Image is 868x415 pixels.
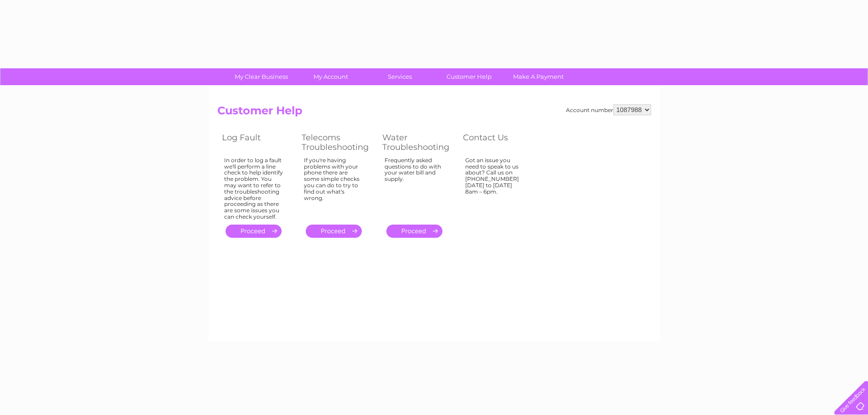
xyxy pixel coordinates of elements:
div: Account number [566,104,651,115]
div: Got an issue you need to speak to us about? Call us on [PHONE_NUMBER] [DATE] to [DATE] 8am – 6pm. [465,157,524,216]
a: Customer Help [431,68,507,85]
th: Log Fault [217,130,297,154]
a: . [386,225,442,238]
a: Make A Payment [501,68,576,85]
a: My Clear Business [224,68,299,85]
th: Telecoms Troubleshooting [297,130,378,154]
div: Frequently asked questions to do with your water bill and supply. [385,157,445,216]
a: . [226,225,282,238]
th: Contact Us [458,130,538,154]
div: If you're having problems with your phone there are some simple checks you can do to try to find ... [304,157,364,216]
h2: Customer Help [217,104,651,122]
th: Water Troubleshooting [378,130,458,154]
a: . [306,225,362,238]
a: My Account [293,68,368,85]
a: Services [362,68,437,85]
div: In order to log a fault we'll perform a line check to help identify the problem. You may want to ... [224,157,283,220]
